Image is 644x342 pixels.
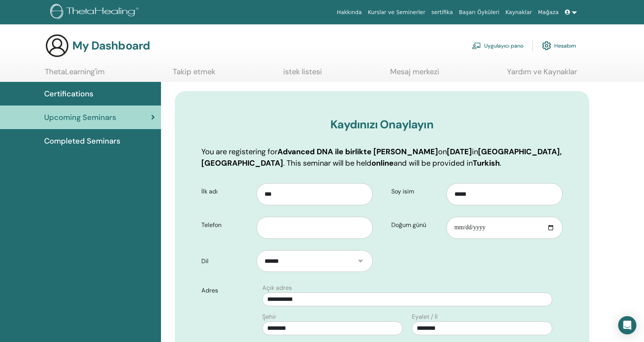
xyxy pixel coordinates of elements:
[201,146,563,169] p: You are registering for on in . This seminar will be held and will be provided in .
[283,67,322,82] a: istek listesi
[412,312,438,321] label: Eyalet / İl
[371,158,394,168] b: online
[428,5,456,19] a: sertifika
[262,312,276,321] label: Şehir
[334,5,365,19] a: Hakkında
[365,5,428,19] a: Kurslar ve Seminerler
[196,184,257,199] label: İlk adı
[45,34,69,58] img: generic-user-icon.jpg
[447,147,472,157] b: [DATE]
[386,218,446,232] label: Doğum günü
[44,135,120,147] span: Completed Seminars
[50,4,141,21] img: logo.png
[386,184,446,199] label: Soy isim
[535,5,561,19] a: Mağaza
[502,5,535,19] a: Kaynaklar
[390,67,439,82] a: Mesaj merkezi
[196,218,257,232] label: Telefon
[472,42,481,49] img: chalkboard-teacher.svg
[277,147,438,157] b: Advanced DNA ile birlikte [PERSON_NAME]
[196,283,258,298] label: Adres
[618,316,636,334] div: Open Intercom Messenger
[542,37,576,54] a: Hesabım
[44,88,93,99] span: Certifications
[173,67,215,82] a: Takip etmek
[72,39,150,53] h3: My Dashboard
[201,118,563,131] h3: Kaydınızı Onaylayın
[44,112,116,123] span: Upcoming Seminars
[507,67,577,82] a: Yardım ve Kaynaklar
[473,158,500,168] b: Turkish
[472,37,523,54] a: Uygulayıcı pano
[542,39,551,52] img: cog.svg
[456,5,502,19] a: Başarı Öyküleri
[196,254,257,268] label: Dil
[262,283,292,292] label: Açık adres
[45,67,105,82] a: ThetaLearning'im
